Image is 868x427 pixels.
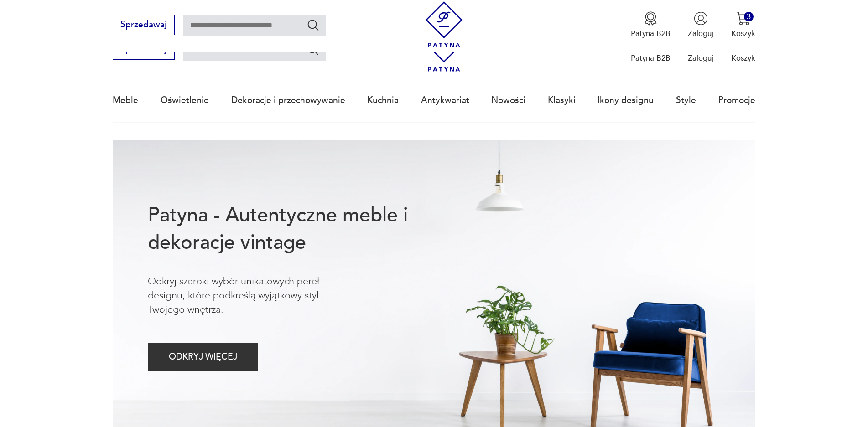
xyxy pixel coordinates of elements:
[731,28,755,39] p: Koszyk
[631,11,670,39] a: Ikona medaluPatyna B2B
[113,22,174,29] a: Sprzedawaj
[736,11,750,26] img: Ikona koszyka
[113,15,174,35] button: Sprzedawaj
[694,11,708,26] img: Ikonka użytkownika
[731,53,755,63] p: Koszyk
[148,354,258,361] a: ODKRYJ WIĘCEJ
[148,274,356,317] p: Odkryj szeroki wybór unikatowych pereł designu, które podkreślą wyjątkowy styl Twojego wnętrza.
[688,53,713,63] p: Zaloguj
[231,79,345,121] a: Dekoracje i przechowywanie
[731,11,755,39] button: 3Koszyk
[307,18,320,31] button: Szukaj
[631,53,670,63] p: Patyna B2B
[631,11,670,39] button: Patyna B2B
[744,12,754,21] div: 3
[161,79,209,121] a: Oświetlenie
[421,79,469,121] a: Antykwariat
[148,202,443,257] h1: Patyna - Autentyczne meble i dekoracje vintage
[113,79,138,121] a: Meble
[644,11,658,26] img: Ikona medalu
[598,79,654,121] a: Ikony designu
[113,46,174,54] a: Sprzedawaj
[491,79,525,121] a: Nowości
[307,43,320,56] button: Szukaj
[421,1,467,47] img: Patyna - sklep z meblami i dekoracjami vintage
[718,79,755,121] a: Promocje
[367,79,399,121] a: Kuchnia
[688,28,713,39] p: Zaloguj
[676,79,696,121] a: Style
[688,11,713,39] button: Zaloguj
[548,79,576,121] a: Klasyki
[148,343,258,371] button: ODKRYJ WIĘCEJ
[631,28,670,39] p: Patyna B2B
